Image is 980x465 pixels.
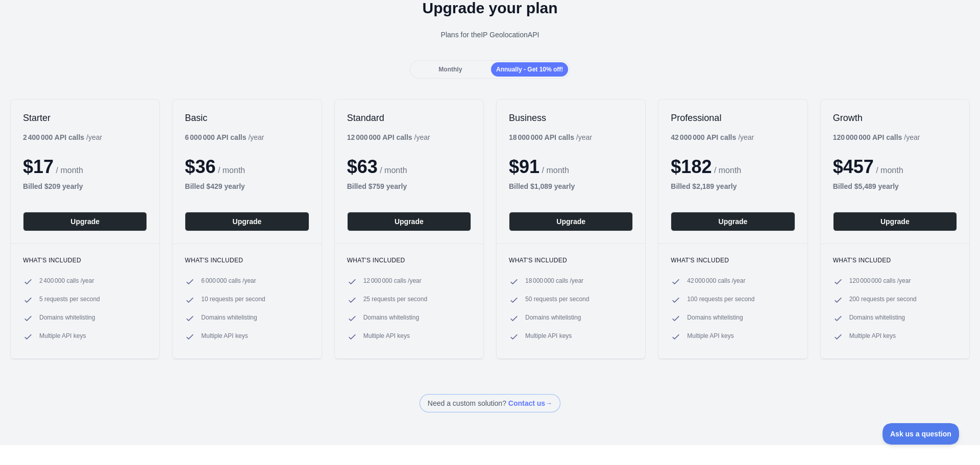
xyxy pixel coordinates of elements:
[671,182,737,190] b: Billed $ 2,189 yearly
[714,166,741,175] span: / month
[509,182,575,190] b: Billed $ 1,089 yearly
[509,156,540,177] span: $ 91
[883,423,960,445] iframe: Toggle Customer Support
[347,182,407,190] b: Billed $ 759 yearly
[542,166,569,175] span: / month
[671,156,712,177] span: $ 182
[671,212,795,231] button: Upgrade
[380,166,407,175] span: / month
[509,212,633,231] button: Upgrade
[347,212,471,231] button: Upgrade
